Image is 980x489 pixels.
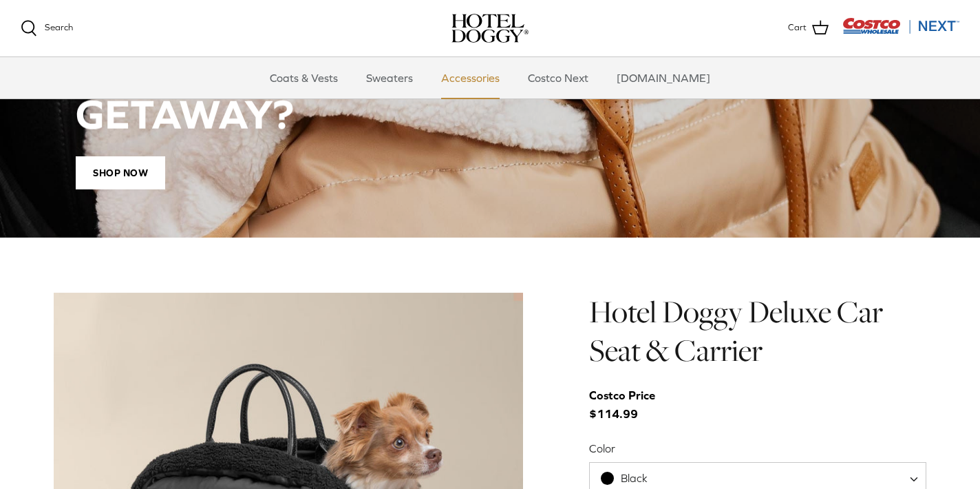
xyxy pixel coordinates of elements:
[45,22,73,32] span: Search
[842,26,959,37] a: Visit Costco Next
[621,472,648,484] span: Black
[451,14,529,43] a: hoteldoggy.com hoteldoggycom
[589,441,926,456] label: Color
[589,293,926,371] h1: Hotel Doggy Deluxe Car Seat & Carrier
[604,57,723,98] a: [DOMAIN_NAME]
[76,156,165,189] span: Shop Now
[451,14,529,43] img: hoteldoggycom
[788,21,807,35] span: Cart
[354,57,425,98] a: Sweaters
[515,57,601,98] a: Costco Next
[589,386,669,424] span: $114.99
[589,386,655,405] div: Costco Price
[842,17,959,34] img: Costco Next
[257,57,350,98] a: Coats & Vests
[21,20,73,37] a: Search
[788,19,829,37] a: Cart
[590,471,675,486] span: Black
[429,57,512,98] a: Accessories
